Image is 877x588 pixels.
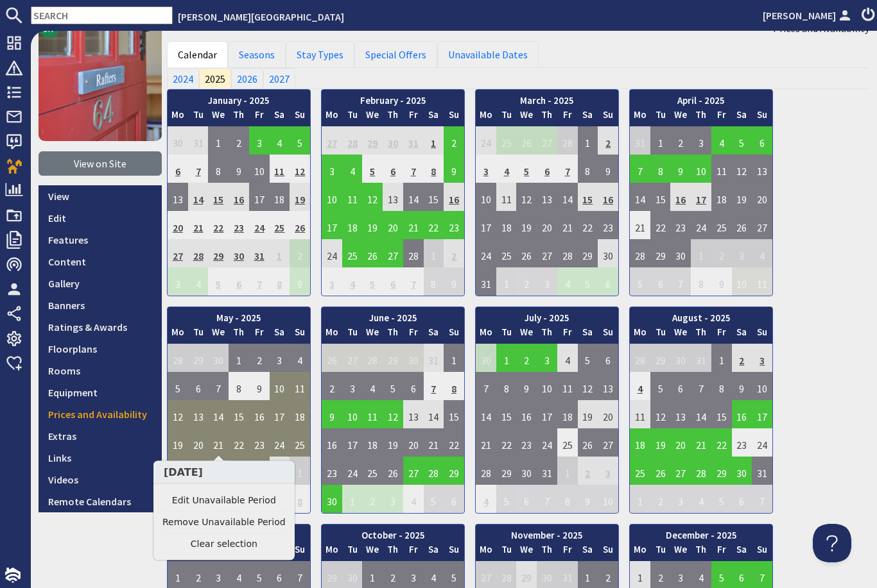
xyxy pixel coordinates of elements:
[444,325,464,344] th: Su
[188,155,209,183] td: 7
[516,183,537,211] td: 12
[403,155,424,183] td: 7
[630,325,650,344] th: Mo
[249,155,270,183] td: 10
[578,155,598,183] td: 8
[383,108,403,126] th: Th
[732,211,752,239] td: 26
[578,344,598,372] td: 5
[228,41,286,68] a: Seasons
[598,211,618,239] td: 23
[322,267,342,296] td: 3
[290,126,310,155] td: 5
[537,325,557,344] th: Th
[670,155,691,183] td: 9
[249,211,270,239] td: 24
[229,344,249,372] td: 1
[188,325,209,344] th: Tu
[188,183,209,211] td: 14
[342,211,363,239] td: 18
[424,183,444,211] td: 15
[403,239,424,267] td: 28
[424,239,444,267] td: 1
[322,239,342,267] td: 24
[537,155,557,183] td: 6
[39,273,162,294] a: Gallery
[178,10,344,23] a: [PERSON_NAME][GEOGRAPHIC_DATA]
[476,183,496,211] td: 10
[208,372,229,400] td: 7
[537,126,557,155] td: 27
[188,372,209,400] td: 6
[630,108,650,126] th: Mo
[322,126,342,155] td: 27
[752,108,772,126] th: Su
[537,239,557,267] td: 27
[229,372,249,400] td: 8
[650,155,671,183] td: 8
[290,211,310,239] td: 26
[496,108,517,126] th: Tu
[39,491,162,512] a: Remote Calendars
[263,68,295,88] a: 2027
[444,239,464,267] td: 2
[362,344,383,372] td: 28
[752,211,772,239] td: 27
[650,239,671,267] td: 29
[168,344,188,372] td: 28
[437,41,539,68] a: Unavailable Dates
[249,126,270,155] td: 3
[476,239,496,267] td: 24
[711,155,732,183] td: 11
[752,344,772,372] td: 3
[290,325,310,344] th: Su
[290,344,310,372] td: 4
[162,494,286,507] a: Edit Unavailable Period
[249,372,270,400] td: 9
[444,126,464,155] td: 2
[199,68,231,88] a: 2025
[496,211,517,239] td: 18
[444,108,464,126] th: Su
[403,211,424,239] td: 21
[168,372,188,400] td: 5
[208,344,229,372] td: 30
[39,382,162,403] a: Equipment
[711,344,732,372] td: 1
[383,126,403,155] td: 30
[670,267,691,296] td: 7
[578,325,598,344] th: Sa
[424,155,444,183] td: 8
[39,425,162,447] a: Extras
[229,155,249,183] td: 9
[650,108,671,126] th: Tu
[630,267,650,296] td: 5
[342,267,363,296] td: 4
[732,344,752,372] td: 2
[444,344,464,372] td: 1
[630,307,772,326] th: August - 2025
[630,344,650,372] td: 28
[557,267,578,296] td: 4
[229,267,249,296] td: 6
[630,211,650,239] td: 21
[496,239,517,267] td: 25
[516,155,537,183] td: 5
[322,307,464,326] th: June - 2025
[444,183,464,211] td: 16
[383,344,403,372] td: 29
[732,155,752,183] td: 12
[229,211,249,239] td: 23
[290,155,310,183] td: 12
[752,239,772,267] td: 4
[496,126,517,155] td: 25
[322,108,342,126] th: Mo
[208,126,229,155] td: 1
[650,211,671,239] td: 22
[168,155,188,183] td: 6
[691,344,711,372] td: 31
[229,126,249,155] td: 2
[444,211,464,239] td: 23
[39,251,162,273] a: Content
[229,183,249,211] td: 16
